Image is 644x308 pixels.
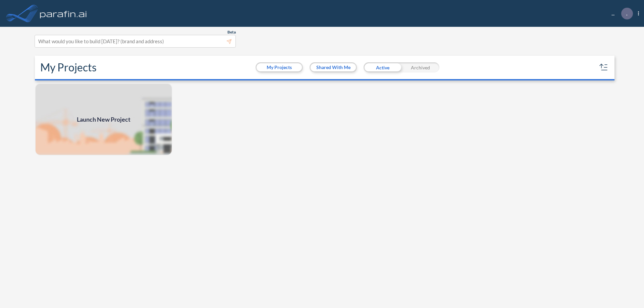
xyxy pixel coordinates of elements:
[35,83,172,156] a: Launch New Project
[257,63,302,71] button: My Projects
[40,61,97,74] h2: My Projects
[601,8,639,19] div: ...
[311,63,356,71] button: Shared With Me
[39,7,88,20] img: logo
[401,62,439,72] div: Archived
[364,62,401,72] div: Active
[626,10,628,16] p: .
[227,29,236,35] span: Beta
[35,83,172,156] img: add
[598,62,609,73] button: sort
[77,115,130,124] span: Launch New Project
